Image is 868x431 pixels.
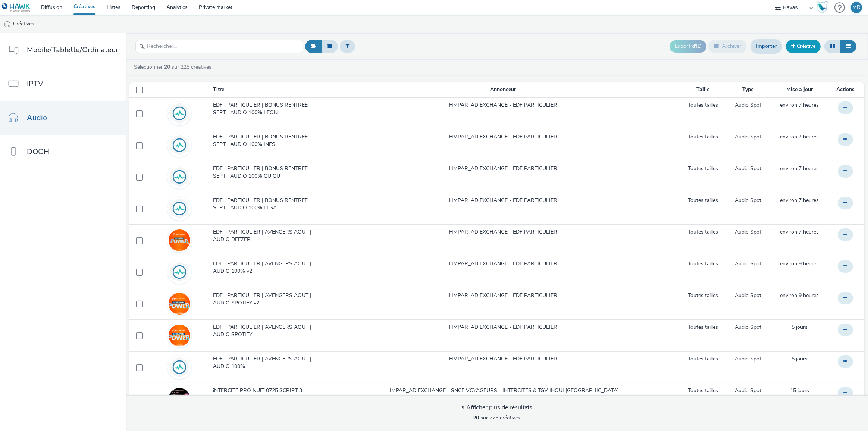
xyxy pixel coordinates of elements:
span: environ 7 heures [780,197,819,204]
a: Toutes tailles [688,292,718,299]
th: Mise à jour [769,82,830,97]
a: EDF | PARTICULIER | AVENGERS AOUT | AUDIO DEEZER [213,228,327,247]
a: Audio Spot [735,101,761,109]
div: MR [852,2,861,13]
a: 14 août 2025, 16:16 [792,355,808,363]
div: 19 août 2025, 11:50 [780,101,819,109]
span: 5 jours [792,355,808,362]
a: 19 août 2025, 9:50 [780,260,819,268]
a: EDF | PARTICULIER | AVENGERS AOUT | AUDIO 100% [213,355,327,374]
span: EDF | PARTICULIER | AVENGERS AOUT | AUDIO DEEZER [213,228,324,244]
a: Toutes tailles [688,324,718,331]
strong: 20 [164,63,170,71]
a: Toutes tailles [688,387,718,394]
button: Archiver [708,40,747,53]
a: Audio Spot [735,292,761,299]
img: undefined Logo [2,3,31,12]
a: 19 août 2025, 11:48 [780,197,819,204]
th: Titre [213,82,328,97]
a: Audio Spot [735,260,761,268]
span: 15 jours [790,387,809,394]
span: Mobile/Tablette/Ordinateur [27,44,118,55]
span: EDF | PARTICULIER | BONUS RENTREE SEPT | AUDIO 100% ELSA [213,197,324,212]
a: HMPAR_AD EXCHANGE - EDF PARTICULIER [449,324,557,331]
a: Toutes tailles [688,133,718,141]
a: Toutes tailles [688,197,718,204]
img: audio.svg [169,261,190,283]
a: Créative [786,40,821,53]
button: Liste [840,40,856,53]
img: audio.svg [169,103,190,124]
img: 66ef39e5-65bc-4d1b-a94d-7d6c05500df8.png [169,325,190,346]
span: EDF | PARTICULIER | AVENGERS AOUT | AUDIO 100% v2 [213,260,324,275]
a: HMPAR_AD EXCHANGE - EDF PARTICULIER [449,292,557,299]
span: environ 9 heures [780,292,819,299]
a: Audio Spot [735,324,761,331]
a: HMPAR_AD EXCHANGE - EDF PARTICULIER [449,197,557,204]
a: HMPAR_AD EXCHANGE - EDF PARTICULIER [449,260,557,268]
span: 5 jours [792,324,808,331]
th: Annonceur [327,82,679,97]
span: sur 225 créatives [473,414,521,421]
span: EDF | PARTICULIER | AVENGERS AOUT | AUDIO SPOTIFY v2 [213,292,324,307]
a: Audio Spot [735,165,761,172]
img: audio.svg [169,134,190,156]
span: iNTERCITE PRO NUIT 0725 SCRIPT 3 [213,387,305,394]
th: Taille [679,82,727,97]
button: Grille [824,40,840,53]
a: Importer [751,39,782,53]
span: environ 7 heures [780,133,819,140]
a: EDF | PARTICULIER | AVENGERS AOUT | AUDIO 100% v2 [213,260,327,279]
a: HMPAR_AD EXCHANGE - EDF PARTICULIER [449,133,557,141]
a: HMPAR_AD EXCHANGE - EDF PARTICULIER [449,228,557,236]
a: Sélectionner sur 225 créatives [133,63,214,71]
a: 19 août 2025, 9:49 [780,292,819,299]
span: EDF | PARTICULIER | BONUS RENTREE SEPT | AUDIO 100% INES [213,133,324,149]
span: EDF | PARTICULIER | AVENGERS AOUT | AUDIO SPOTIFY [213,324,324,339]
a: HMPAR_AD EXCHANGE - EDF PARTICULIER [449,355,557,363]
button: Export d'ID [670,40,706,52]
a: iNTERCITE PRO NUIT 0725 SCRIPT 3 [213,387,327,398]
a: Audio Spot [735,133,761,141]
div: Hawk Academy [817,1,828,13]
a: EDF | PARTICULIER | BONUS RENTREE SEPT | AUDIO 100% LEON [213,101,327,121]
span: Audio [27,112,47,123]
a: 4 août 2025, 18:36 [790,387,809,394]
img: f7736b5b-e398-4d61-a8de-243f2a24f6c2.png [169,293,190,315]
a: EDF | PARTICULIER | AVENGERS AOUT | AUDIO SPOTIFY v2 [213,292,327,311]
a: Hawk Academy [817,1,831,13]
span: environ 7 heures [780,228,819,235]
a: Toutes tailles [688,355,718,363]
a: Audio Spot [735,387,761,394]
img: 61a4eefb-4b0e-4f05-9d8a-0022d8f9f40f.jpg [169,388,190,410]
span: EDF | PARTICULIER | BONUS RENTREE SEPT | AUDIO 100% LEON [213,101,324,117]
a: Toutes tailles [688,260,718,268]
span: EDF | PARTICULIER | BONUS RENTREE SEPT | AUDIO 100% GUIGUI [213,165,324,180]
a: Audio Spot [735,228,761,236]
span: EDF | PARTICULIER | AVENGERS AOUT | AUDIO 100% [213,355,324,371]
a: Toutes tailles [688,101,718,109]
a: EDF | PARTICULIER | BONUS RENTREE SEPT | AUDIO 100% ELSA [213,197,327,216]
a: HMPAR_AD EXCHANGE - SNCF VOYAGEURS - INTERCITES & TGV INOUI [GEOGRAPHIC_DATA] [387,387,619,394]
a: 19 août 2025, 11:49 [780,133,819,141]
a: Audio Spot [735,355,761,363]
span: environ 9 heures [780,260,819,267]
a: 19 août 2025, 11:27 [780,228,819,236]
a: EDF | PARTICULIER | BONUS RENTREE SEPT | AUDIO 100% INES [213,133,327,152]
img: audio.svg [169,356,190,378]
div: Afficher plus de résultats [461,403,533,412]
a: Toutes tailles [688,228,718,236]
a: HMPAR_AD EXCHANGE - EDF PARTICULIER [449,165,557,172]
a: 19 août 2025, 11:49 [780,165,819,172]
a: 14 août 2025, 16:19 [792,324,808,331]
strong: 20 [473,414,479,421]
a: Audio Spot [735,197,761,204]
th: Type [727,82,769,97]
a: HMPAR_AD EXCHANGE - EDF PARTICULIER [449,101,557,109]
